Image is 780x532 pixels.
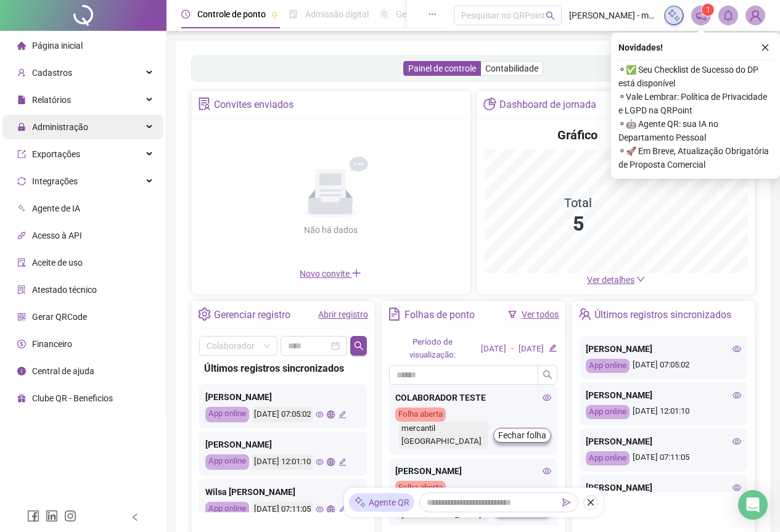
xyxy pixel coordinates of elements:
div: App online [586,405,630,419]
span: ⚬ 🤖 Agente QR: sua IA no Departamento Pessoal [618,117,773,144]
div: Dashboard de jornada [499,94,596,115]
img: sparkle-icon.fc2bf0ac1784a2077858766a79e2daf3.svg [667,9,681,22]
span: Atestado técnico [32,285,97,295]
span: Ver detalhes [587,275,634,285]
span: down [636,275,645,284]
span: home [17,41,26,50]
span: filter [508,310,517,319]
span: Painel de controle [408,63,476,73]
span: send [562,498,571,507]
span: Página inicial [32,41,83,51]
span: notification [696,10,707,21]
div: [PERSON_NAME] [205,438,361,451]
span: Gerar QRCode [32,312,87,322]
span: close [761,43,770,52]
span: edit [339,411,347,419]
span: Clube QR - Beneficios [32,393,113,403]
span: audit [17,258,26,267]
span: gift [17,394,26,403]
span: Contabilidade [485,63,538,73]
span: Agente de IA [32,203,80,213]
div: Folha aberta [395,481,446,495]
div: mercantil [GEOGRAPHIC_DATA] [398,422,488,449]
sup: 1 [702,4,714,16]
span: sync [17,177,26,186]
span: file-done [289,10,298,18]
div: App online [205,502,249,517]
div: [PERSON_NAME] [395,464,551,478]
span: file-text [388,308,401,321]
span: ⚬ ✅ Seu Checklist de Sucesso do DP está disponível [618,63,773,90]
span: dollar [17,340,26,348]
span: left [131,513,139,522]
span: eye [733,437,741,446]
div: App online [205,454,249,470]
div: Folhas de ponto [404,305,475,325]
span: Exportações [32,149,80,159]
span: global [327,505,335,514]
div: - [511,343,514,356]
span: search [543,370,552,380]
span: eye [543,467,551,475]
span: plus [351,268,361,278]
div: [PERSON_NAME] [586,388,741,402]
div: App online [205,407,249,422]
a: Ver todos [522,309,559,319]
span: ellipsis [428,10,437,18]
div: [PERSON_NAME] [586,342,741,356]
a: Abrir registro [318,309,368,319]
h4: Gráfico [557,126,597,144]
span: bell [723,10,734,21]
div: [DATE] 07:11:05 [252,502,313,517]
span: file [17,96,26,104]
img: 92934 [746,6,765,25]
span: global [327,411,335,419]
span: export [17,150,26,158]
span: Cadastros [32,68,72,78]
span: Controle de ponto [197,9,266,19]
div: App online [586,451,630,465]
span: info-circle [17,367,26,375]
span: edit [339,458,347,466]
div: [DATE] 07:05:02 [586,359,741,373]
span: api [17,231,26,240]
div: [DATE] 07:11:05 [586,451,741,465]
span: eye [543,393,551,402]
span: solution [198,97,211,110]
span: search [354,341,364,351]
span: Fechar folha [498,428,546,442]
span: linkedin [46,510,58,522]
div: Últimos registros sincronizados [204,361,362,376]
span: facebook [27,510,39,522]
span: eye [733,345,741,353]
div: [DATE] 07:05:02 [252,407,313,422]
div: [DATE] 12:01:10 [252,454,313,470]
span: Gestão de férias [396,9,458,19]
div: Agente QR [349,493,414,512]
div: Período de visualização: [389,336,476,362]
span: ⚬ Vale Lembrar: Política de Privacidade e LGPD na QRPoint [618,90,773,117]
button: Fechar folha [493,428,551,443]
span: Administração [32,122,88,132]
span: Novidades ! [618,41,663,54]
span: instagram [64,510,76,522]
span: solution [17,285,26,294]
div: [PERSON_NAME] [205,390,361,404]
a: Ver detalhes down [587,275,645,285]
span: Aceite de uso [32,258,83,268]
span: lock [17,123,26,131]
span: pie-chart [483,97,496,110]
span: eye [316,505,324,514]
img: sparkle-icon.fc2bf0ac1784a2077858766a79e2daf3.svg [354,496,366,509]
span: Financeiro [32,339,72,349]
span: edit [549,344,557,352]
span: close [586,498,595,507]
div: Convites enviados [214,94,294,115]
div: Não há dados [274,223,387,237]
span: search [546,11,555,20]
span: user-add [17,68,26,77]
div: Folha aberta [395,407,446,422]
div: [DATE] [481,343,506,356]
span: sun [380,10,388,18]
div: [PERSON_NAME] [586,481,741,494]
